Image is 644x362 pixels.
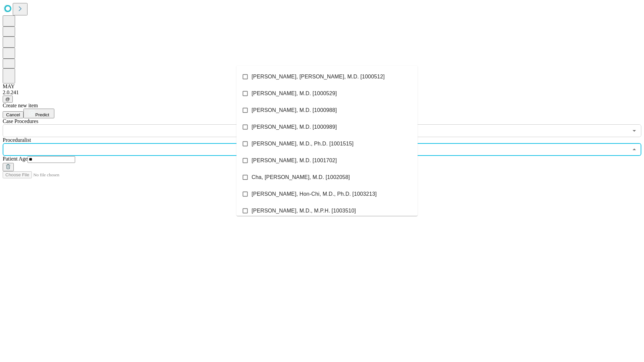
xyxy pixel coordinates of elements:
[3,103,38,108] span: Create new item
[252,173,350,181] span: Cha, [PERSON_NAME], M.D. [1002058]
[3,96,13,103] button: @
[35,112,49,117] span: Predict
[252,89,337,98] span: [PERSON_NAME], M.D. [1000529]
[630,145,639,154] button: Close
[252,73,385,81] span: [PERSON_NAME], [PERSON_NAME], M.D. [1000512]
[252,157,337,165] span: [PERSON_NAME], M.D. [1001702]
[3,137,31,143] span: Proceduralist
[5,97,10,102] span: @
[252,123,337,131] span: [PERSON_NAME], M.D. [1000989]
[3,83,641,89] div: MAY
[252,106,337,114] span: [PERSON_NAME], M.D. [1000988]
[252,190,377,198] span: [PERSON_NAME], Hon-Chi, M.D., Ph.D. [1003213]
[3,111,23,118] button: Cancel
[3,156,28,162] span: Patient Age
[23,109,54,118] button: Predict
[6,112,20,117] span: Cancel
[3,118,38,124] span: Scheduled Procedure
[252,207,356,215] span: [PERSON_NAME], M.D., M.P.H. [1003510]
[252,140,354,148] span: [PERSON_NAME], M.D., Ph.D. [1001515]
[3,89,641,96] div: 2.0.241
[630,126,639,135] button: Open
